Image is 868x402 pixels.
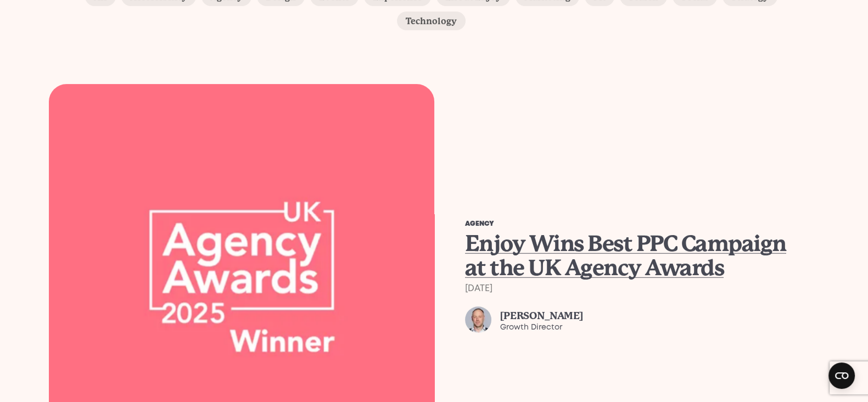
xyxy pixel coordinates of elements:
[465,231,786,281] span: Enjoy Wins Best PPC Campaign at the UK Agency Awards
[828,362,855,389] button: Open CMP widget
[500,309,583,322] div: [PERSON_NAME]
[465,221,789,227] div: Agency
[397,12,466,30] label: Technology
[500,322,583,333] div: Growth Director
[465,284,789,293] div: [DATE]
[465,306,491,333] img: Si Muddell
